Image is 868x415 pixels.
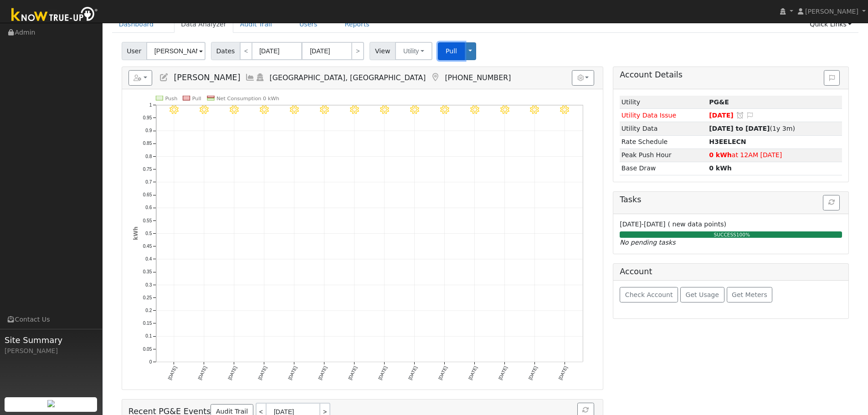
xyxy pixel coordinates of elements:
[620,287,678,302] button: Check Account
[145,257,152,262] text: 0.4
[380,105,389,114] i: 8/21 - MostlyClear
[709,164,732,172] strong: 0 kWh
[149,102,152,108] text: 1
[133,226,139,240] text: kWh
[287,365,298,381] text: [DATE]
[47,400,55,407] img: retrieve
[620,267,652,276] h5: Account
[500,105,509,114] i: 8/25 - Clear
[145,308,152,313] text: 0.2
[709,125,795,132] span: (1y 3m)
[197,365,207,381] text: [DATE]
[620,70,842,80] h5: Account Details
[686,291,719,298] span: Get Usage
[805,8,858,15] span: [PERSON_NAME]
[245,73,255,82] a: Multi-Series Graph
[803,16,858,33] a: Quick Links
[437,365,448,381] text: [DATE]
[233,16,279,33] a: Audit Trail
[167,365,177,381] text: [DATE]
[736,112,744,119] a: Snooze this issue
[338,16,376,33] a: Reports
[293,16,324,33] a: Users
[159,73,169,82] a: Edit User (22342)
[145,334,152,339] text: 0.1
[169,105,179,114] i: 8/14 - Clear
[143,244,152,249] text: 0.45
[192,95,201,102] text: Pull
[7,5,103,26] img: Know True-Up
[143,115,152,120] text: 0.95
[736,232,750,237] span: 100%
[5,346,98,356] div: [PERSON_NAME]
[143,167,152,172] text: 0.75
[680,287,724,302] button: Get Usage
[143,141,152,146] text: 0.85
[165,95,177,102] text: Push
[824,70,840,86] button: Issue History
[174,16,233,33] a: Data Analyzer
[407,365,418,381] text: [DATE]
[620,162,707,175] td: Base Draw
[709,98,729,106] strong: ID: 15143588, authorized: 10/07/24
[143,321,152,326] text: 0.15
[620,122,707,135] td: Utility Data
[260,105,269,114] i: 8/17 - Clear
[145,154,152,159] text: 0.8
[446,47,457,55] span: Pull
[211,42,240,60] span: Dates
[727,287,773,302] button: Get Meters
[143,192,152,197] text: 0.65
[143,218,152,223] text: 0.55
[377,365,388,381] text: [DATE]
[146,42,205,60] input: Select a User
[122,42,147,60] span: User
[617,231,846,239] div: SUCCESS
[255,73,265,82] a: Login As (last 08/28/2025 1:26:58 PM)
[174,73,240,82] span: [PERSON_NAME]
[823,195,840,210] button: Refresh
[528,365,538,381] text: [DATE]
[621,112,676,119] span: Utility Data Issue
[709,112,734,119] span: [DATE]
[145,205,152,210] text: 0.6
[270,73,426,82] span: [GEOGRAPHIC_DATA], [GEOGRAPHIC_DATA]
[320,105,329,114] i: 8/19 - Clear
[351,42,364,60] a: >
[438,42,465,60] button: Pull
[620,195,842,205] h5: Tasks
[709,151,732,159] strong: 0 kWh
[620,239,675,246] i: No pending tasks
[395,42,432,60] button: Utility
[145,282,152,287] text: 0.3
[200,105,209,114] i: 8/15 - Clear
[347,365,358,381] text: [DATE]
[620,135,707,149] td: Rate Schedule
[290,105,299,114] i: 8/18 - Clear
[560,105,569,114] i: 8/27 - Clear
[620,220,665,228] span: [DATE]-[DATE]
[430,73,440,82] a: Map
[620,149,707,162] td: Peak Push Hour
[145,128,152,133] text: 0.9
[709,125,770,132] strong: [DATE] to [DATE]
[440,105,449,114] i: 8/23 - Clear
[257,365,267,381] text: [DATE]
[467,365,478,381] text: [DATE]
[558,365,568,381] text: [DATE]
[143,295,152,300] text: 0.25
[410,105,419,114] i: 8/22 - Clear
[350,105,359,114] i: 8/20 - Clear
[216,95,279,102] text: Net Consumption 0 kWh
[470,105,479,114] i: 8/24 - Clear
[445,73,511,82] span: [PHONE_NUMBER]
[625,291,673,298] span: Check Account
[317,365,328,381] text: [DATE]
[370,42,395,60] span: View
[230,105,239,114] i: 8/16 - Clear
[709,138,746,145] strong: F
[530,105,539,114] i: 8/26 - Clear
[5,334,98,346] span: Site Summary
[240,42,252,60] a: <
[732,291,767,298] span: Get Meters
